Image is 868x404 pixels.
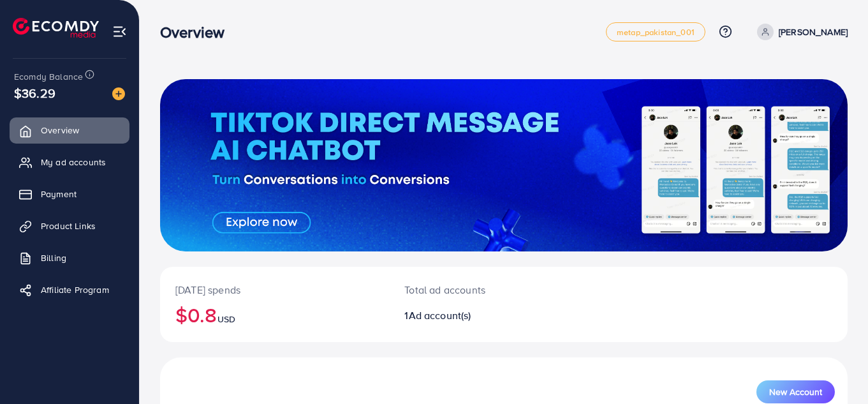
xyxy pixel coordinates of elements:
[617,28,695,36] span: metap_pakistan_001
[41,220,96,232] span: Product Links
[41,124,79,137] span: Overview
[10,277,129,303] a: Affiliate Program
[404,282,546,297] p: Total ad accounts
[606,22,705,41] a: metap_pakistan_001
[779,24,848,40] p: [PERSON_NAME]
[112,87,125,100] img: image
[41,188,77,200] span: Payment
[10,245,129,271] a: Billing
[217,313,235,325] span: USD
[14,84,55,102] span: $36.29
[41,283,109,296] span: Affiliate Program
[404,310,546,322] h2: 1
[769,387,822,396] span: New Account
[13,18,99,38] img: logo
[41,156,106,168] span: My ad accounts
[10,149,129,175] a: My ad accounts
[14,70,83,83] span: Ecomdy Balance
[41,251,66,264] span: Billing
[175,303,374,327] h2: $0.8
[10,213,129,239] a: Product Links
[175,282,374,297] p: [DATE] spends
[756,380,835,403] button: New Account
[160,23,235,41] h3: Overview
[10,181,129,207] a: Payment
[752,24,848,40] a: [PERSON_NAME]
[409,308,471,322] span: Ad account(s)
[10,117,129,143] a: Overview
[112,24,127,39] img: menu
